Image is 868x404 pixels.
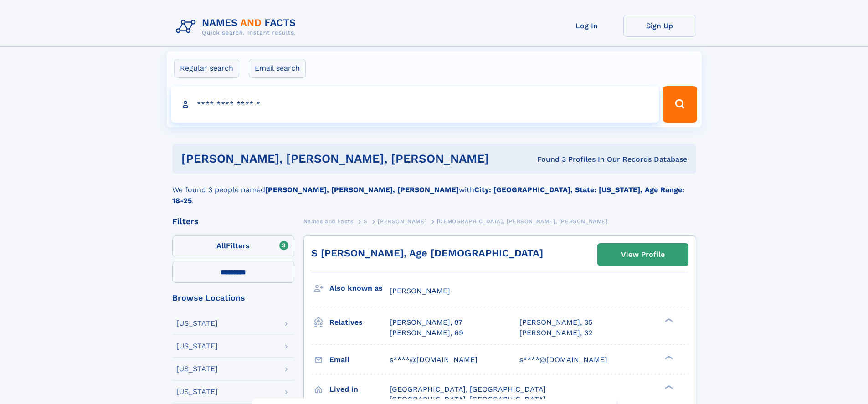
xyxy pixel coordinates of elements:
h3: Lived in [329,382,390,397]
div: Filters [172,217,294,225]
a: Log In [550,15,623,37]
a: Names and Facts [303,215,354,227]
button: Search Button [663,86,697,123]
label: Filters [172,235,294,257]
a: [PERSON_NAME] [378,215,426,227]
div: ❯ [663,354,673,360]
div: We found 3 people named with . [172,174,696,206]
span: [PERSON_NAME] [378,218,426,225]
a: S [PERSON_NAME], Age [DEMOGRAPHIC_DATA] [311,247,543,259]
div: [US_STATE] [176,343,218,350]
div: [US_STATE] [176,365,218,373]
span: [PERSON_NAME] [390,286,450,295]
a: View Profile [598,244,688,266]
a: Sign Up [623,15,696,37]
h3: Email [329,352,390,368]
label: Email search [249,59,306,78]
span: S [364,218,368,225]
a: [PERSON_NAME], 69 [390,328,463,338]
h3: Relatives [329,315,390,330]
div: ❯ [663,317,673,323]
div: [US_STATE] [176,388,218,395]
img: Logo Names and Facts [172,15,303,39]
div: Found 3 Profiles In Our Records Database [513,154,687,164]
div: View Profile [621,244,665,265]
div: ❯ [663,384,673,390]
b: City: [GEOGRAPHIC_DATA], State: [US_STATE], Age Range: 18-25 [172,185,684,205]
h1: [PERSON_NAME], [PERSON_NAME], [PERSON_NAME] [181,153,513,164]
a: [PERSON_NAME], 87 [390,317,462,327]
span: All [216,241,226,250]
a: [PERSON_NAME], 32 [519,328,592,338]
div: [US_STATE] [176,320,218,327]
h3: Also known as [329,281,390,296]
span: [GEOGRAPHIC_DATA], [GEOGRAPHIC_DATA] [390,395,546,404]
a: S [364,215,368,227]
label: Regular search [174,59,239,78]
input: search input [171,86,659,123]
div: Browse Locations [172,294,294,302]
b: [PERSON_NAME], [PERSON_NAME], [PERSON_NAME] [265,185,459,194]
a: [PERSON_NAME], 35 [519,317,592,327]
span: [DEMOGRAPHIC_DATA], [PERSON_NAME], [PERSON_NAME] [437,218,608,225]
span: [GEOGRAPHIC_DATA], [GEOGRAPHIC_DATA] [390,385,546,394]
